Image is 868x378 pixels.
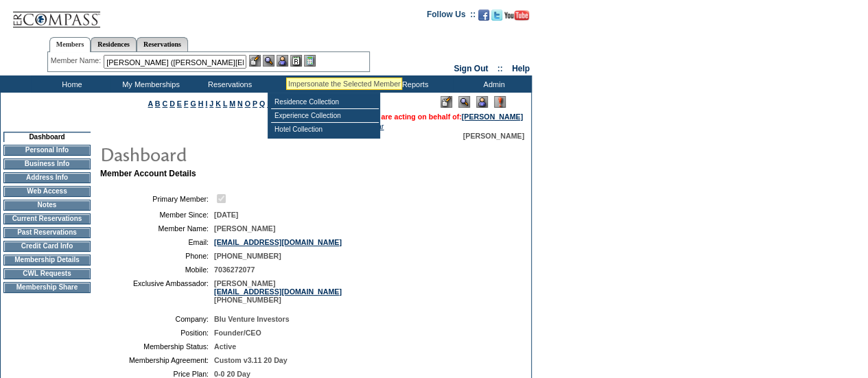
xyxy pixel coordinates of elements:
[106,265,209,274] td: Mobile:
[215,99,221,108] a: K
[106,329,209,337] td: Position:
[249,55,261,67] img: b_edit.gif
[453,75,532,93] td: Admin
[177,99,182,108] a: E
[214,370,250,378] span: 0-0 20 Day
[214,329,261,337] span: Founder/CEO
[3,186,91,197] td: Web Access
[454,64,488,73] a: Sign Out
[214,287,342,296] a: [EMAIL_ADDRESS][DOMAIN_NAME]
[253,99,257,108] a: P
[504,10,529,21] img: Subscribe to our YouTube Channel
[100,169,196,178] b: Member Account Details
[3,145,91,156] td: Personal Info
[512,64,530,73] a: Help
[3,241,91,252] td: Credit Card Info
[441,96,452,108] img: Edit Mode
[3,200,91,211] td: Notes
[214,356,288,364] span: Custom v3.11 20 Day
[214,265,255,274] span: 7036272077
[99,140,374,167] img: pgTtlDashboard.gif
[106,356,209,364] td: Membership Agreement:
[214,315,290,323] span: Blu Venture Investors
[497,64,503,73] span: ::
[288,80,400,88] div: Impersonate the Selected Member
[462,113,523,121] a: [PERSON_NAME]
[106,252,209,260] td: Phone:
[504,14,529,22] a: Subscribe to our YouTube Channel
[290,55,302,67] img: Reservations
[3,213,91,224] td: Current Reservations
[214,224,275,233] span: [PERSON_NAME]
[214,279,342,304] span: [PERSON_NAME] [PHONE_NUMBER]
[245,99,250,108] a: O
[106,279,209,304] td: Exclusive Ambassador:
[237,99,243,108] a: N
[106,315,209,323] td: Company:
[205,99,207,108] a: I
[277,55,288,67] img: Impersonate
[268,75,374,93] td: Vacation Collection
[106,224,209,233] td: Member Name:
[49,37,91,52] a: Members
[214,211,238,219] span: [DATE]
[304,55,316,67] img: b_calculator.gif
[106,192,209,205] td: Primary Member:
[3,158,91,169] td: Business Info
[259,99,265,108] a: Q
[214,238,342,246] a: [EMAIL_ADDRESS][DOMAIN_NAME]
[198,99,204,108] a: H
[169,99,175,108] a: D
[263,55,274,67] img: View
[427,8,476,25] td: Follow Us ::
[478,10,489,21] img: Become our fan on Facebook
[3,255,91,265] td: Membership Details
[106,211,209,219] td: Member Since:
[137,37,188,51] a: Reservations
[229,99,235,108] a: M
[463,132,524,140] span: [PERSON_NAME]
[491,10,502,21] img: Follow us on Twitter
[3,268,91,279] td: CWL Requests
[110,75,189,93] td: My Memberships
[366,113,523,121] font: You are acting on behalf of:
[189,75,268,93] td: Reservations
[51,55,104,67] div: Member Name:
[209,99,213,108] a: J
[3,227,91,238] td: Past Reservations
[106,238,209,246] td: Email:
[106,342,209,351] td: Membership Status:
[155,99,161,108] a: B
[271,95,379,109] td: Residence Collection
[162,99,167,108] a: C
[374,75,453,93] td: Reports
[271,123,379,136] td: Hotel Collection
[223,99,227,108] a: L
[458,96,470,108] img: View Mode
[184,99,189,108] a: F
[190,99,196,108] a: G
[91,37,137,51] a: Residences
[214,252,281,260] span: [PHONE_NUMBER]
[106,370,209,378] td: Price Plan:
[491,14,502,22] a: Follow us on Twitter
[478,14,489,22] a: Become our fan on Facebook
[3,132,91,142] td: Dashboard
[31,75,110,93] td: Home
[271,109,379,123] td: Experience Collection
[3,172,91,183] td: Address Info
[476,96,488,108] img: Impersonate
[148,99,153,108] a: A
[3,282,91,293] td: Membership Share
[494,96,506,108] img: Log Concern/Member Elevation
[214,342,236,351] span: Active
